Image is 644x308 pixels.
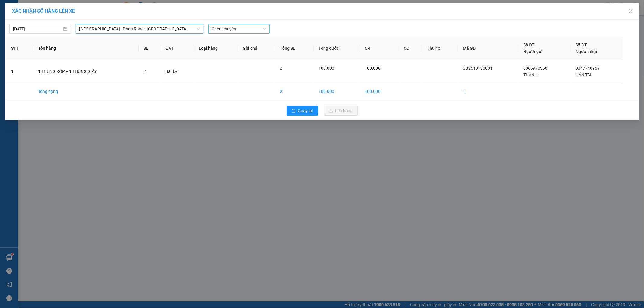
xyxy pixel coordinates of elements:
[161,60,194,83] td: Bất kỳ
[79,24,200,33] span: Sài Gòn - Phan Rang - Ninh Sơn
[275,37,314,60] th: Tổng SL
[458,37,518,60] th: Mã GD
[622,3,639,20] button: Close
[360,37,399,60] th: CR
[291,109,296,113] span: rollback
[143,69,146,74] span: 2
[33,37,138,60] th: Tên hàng
[8,39,27,67] b: Xe Đăng Nhân
[324,106,358,116] button: uploadLên hàng
[314,83,360,100] td: 100.000
[523,66,547,71] span: 0866970360
[458,83,518,100] td: 1
[37,9,60,37] b: Gửi khách hàng
[365,66,380,71] span: 100.000
[51,23,83,28] b: [DOMAIN_NAME]
[12,8,75,14] span: XÁC NHẬN SỐ HÀNG LÊN XE
[13,26,62,32] input: 13/10/2025
[319,66,334,71] span: 100.000
[287,106,318,116] button: rollbackQuay lại
[51,29,83,36] li: (c) 2017
[238,37,275,60] th: Ghi chú
[298,107,313,114] span: Quay lại
[575,49,598,54] span: Người nhận
[6,37,33,60] th: STT
[575,66,600,71] span: 0347740969
[628,9,633,14] span: close
[212,24,266,33] span: Chọn chuyến
[33,60,138,83] td: 1 THÙNG XỐP + 1 THÙNG GIẤY
[280,66,283,71] span: 2
[6,60,33,83] td: 1
[194,37,238,60] th: Loại hàng
[523,49,543,54] span: Người gửi
[399,37,422,60] th: CC
[275,83,314,100] td: 2
[139,37,161,60] th: SL
[523,43,535,47] span: Số ĐT
[360,83,399,100] td: 100.000
[523,72,537,77] span: THÀNH
[197,27,200,31] span: down
[575,72,591,77] span: HÁN TẠI
[314,37,360,60] th: Tổng cước
[575,43,587,47] span: Số ĐT
[422,37,458,60] th: Thu hộ
[66,8,80,22] img: logo.jpg
[161,37,194,60] th: ĐVT
[463,66,492,71] span: SG2510130001
[33,83,138,100] td: Tổng cộng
